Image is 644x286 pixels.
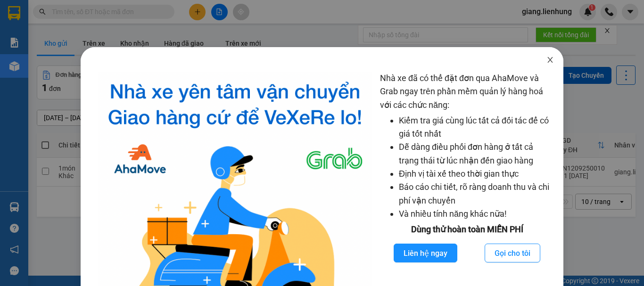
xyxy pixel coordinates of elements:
li: Dễ dàng điều phối đơn hàng ở tất cả trạng thái từ lúc nhận đến giao hàng [399,140,554,167]
li: Và nhiều tính năng khác nữa! [399,207,554,221]
div: Dùng thử hoàn toàn MIỄN PHÍ [380,223,554,236]
li: Kiểm tra giá cùng lúc tất cả đối tác để có giá tốt nhất [399,114,554,141]
li: Định vị tài xế theo thời gian thực [399,167,554,180]
span: close [546,56,554,64]
button: Close [537,47,563,74]
button: Gọi cho tôi [485,244,540,262]
span: Liên hệ ngay [404,247,447,259]
button: Liên hệ ngay [394,244,457,262]
span: Gọi cho tôi [495,247,530,259]
li: Báo cáo chi tiết, rõ ràng doanh thu và chi phí vận chuyển [399,180,554,207]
